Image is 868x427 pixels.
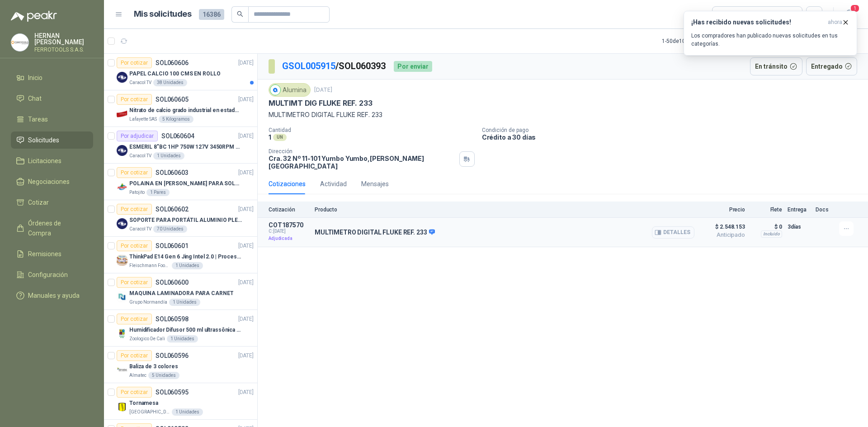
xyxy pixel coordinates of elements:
[117,314,152,324] div: Por cotizar
[238,388,254,397] p: [DATE]
[11,266,93,283] a: Configuración
[269,221,309,229] p: COT187570
[269,148,456,155] p: Dirección
[315,229,435,237] p: MULTIMETRO DIGITAL FLUKE REF. 233
[700,221,745,232] span: $ 2.548.153
[153,79,187,86] div: 38 Unidades
[11,69,93,86] a: Inicio
[700,232,745,238] span: Anticipado
[117,218,127,229] img: Company Logo
[269,179,306,189] div: Cotizaciones
[269,155,456,170] p: Cra. 32 Nº 11-101 Yumbo Yumbo , [PERSON_NAME][GEOGRAPHIC_DATA]
[270,85,280,95] img: Company Logo
[172,408,203,416] div: 1 Unidades
[28,94,42,103] span: Chat
[11,287,93,304] a: Manuales y ayuda
[156,316,189,322] p: SOL060598
[238,59,254,67] p: [DATE]
[156,96,189,103] p: SOL060605
[269,110,857,120] p: MULTIMETRO DIGITAL FLUKE REF. 233
[482,133,864,141] p: Crédito a 30 días
[104,127,257,164] a: Por adjudicarSOL060604[DATE] Company LogoESMERIL 8"BC 1HP 750W 127V 3450RPM URREACaracol TV1 Unid...
[11,111,93,128] a: Tareas
[314,86,332,94] p: [DATE]
[117,350,152,361] div: Por cotizar
[841,6,857,23] button: 1
[129,189,145,196] p: Patojito
[129,362,178,371] p: Baliza de 3 colores
[117,145,127,156] img: Company Logo
[161,133,194,139] p: SOL060604
[129,216,242,225] p: SOPORTE PARA PORTÁTIL ALUMINIO PLEGABLE VTA
[134,8,192,21] h1: Mis solicitudes
[159,116,193,123] div: 5 Kilogramos
[104,383,257,420] a: Por cotizarSOL060595[DATE] Company LogoTornamesa[GEOGRAPHIC_DATA]1 Unidades
[129,152,151,160] p: Caracol TV
[761,230,782,238] div: Incluido
[684,11,857,56] button: ¡Has recibido nuevas solicitudes!ahora Los compradores han publicado nuevas solicitudes en tus ca...
[394,61,432,72] div: Por enviar
[104,347,257,383] a: Por cotizarSOL060596[DATE] Company LogoBaliza de 3 coloresAlmatec5 Unidades
[282,59,387,73] p: / SOL060393
[28,197,49,207] span: Cotizar
[156,243,189,249] p: SOL060601
[129,408,170,416] p: [GEOGRAPHIC_DATA]
[11,90,93,107] a: Chat
[117,387,152,398] div: Por cotizar
[315,206,694,213] p: Producto
[156,60,189,66] p: SOL060606
[156,279,189,286] p: SOL060600
[117,401,127,412] img: Company Logo
[282,61,335,71] a: GSOL005915
[129,225,151,233] p: Caracol TV
[237,11,243,17] span: search
[750,206,782,213] p: Flete
[117,182,127,192] img: Company Logo
[156,352,189,359] p: SOL060596
[104,273,257,310] a: Por cotizarSOL060600[DATE] Company LogoMAQUINA LAMINADORA PARA CARNETGrupo Normandía1 Unidades
[788,221,810,232] p: 3 días
[28,177,70,187] span: Negociaciones
[129,372,146,379] p: Almatec
[117,240,152,251] div: Por cotizar
[117,94,152,105] div: Por cotizar
[146,189,170,196] div: 1 Pares
[816,206,834,213] p: Docs
[129,106,242,115] p: Nitrato de calcio grado industrial en estado solido
[28,156,61,166] span: Licitaciones
[750,57,802,75] button: En tránsito
[691,32,849,48] p: Los compradores han publicado nuevas solicitudes en tus categorías.
[269,234,309,243] p: Adjudicada
[117,57,152,68] div: Por cotizar
[129,399,158,408] p: Tornamesa
[104,200,257,237] a: Por cotizarSOL060602[DATE] Company LogoSOPORTE PARA PORTÁTIL ALUMINIO PLEGABLE VTACaracol TV70 Un...
[104,90,257,127] a: Por cotizarSOL060605[DATE] Company LogoNitrato de calcio grado industrial en estado solidoLafayet...
[788,206,810,213] p: Entrega
[691,19,824,26] h3: ¡Has recibido nuevas solicitudes!
[156,169,189,176] p: SOL060603
[750,221,782,232] p: $ 0
[129,299,167,306] p: Grupo Normandía
[11,34,28,51] img: Company Logo
[129,143,242,151] p: ESMERIL 8"BC 1HP 750W 127V 3450RPM URREA
[34,33,93,45] p: HERNAN [PERSON_NAME]
[199,9,224,20] span: 16386
[148,372,179,379] div: 5 Unidades
[269,99,372,108] p: MULTIMT DIG FLUKE REF. 233
[129,179,242,188] p: POLAINA EN [PERSON_NAME] PARA SOLDADOR / ADJUNTAR FICHA TECNICA
[117,204,152,215] div: Por cotizar
[129,116,157,123] p: Lafayette SAS
[117,255,127,266] img: Company Logo
[117,72,127,83] img: Company Logo
[269,83,311,97] div: Alumina
[156,206,189,212] p: SOL060602
[129,289,233,298] p: MAQUINA LAMINADORA PARA CARNET
[172,262,203,269] div: 1 Unidades
[28,135,59,145] span: Solicitudes
[11,215,93,242] a: Órdenes de Compra
[11,152,93,169] a: Licitaciones
[238,205,254,214] p: [DATE]
[11,11,57,22] img: Logo peakr
[269,206,309,213] p: Cotización
[273,134,287,141] div: UN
